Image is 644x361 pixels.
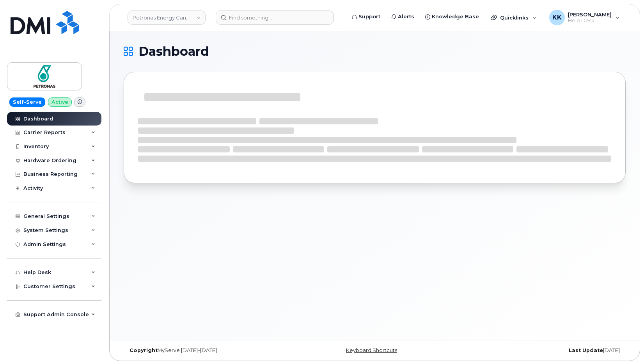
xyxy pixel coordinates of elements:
strong: Last Update [569,347,603,353]
strong: Copyright [130,347,158,353]
span: Dashboard [138,46,209,57]
div: MyServe [DATE]–[DATE] [124,347,291,354]
a: Keyboard Shortcuts [346,347,397,353]
div: [DATE] [458,347,626,354]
